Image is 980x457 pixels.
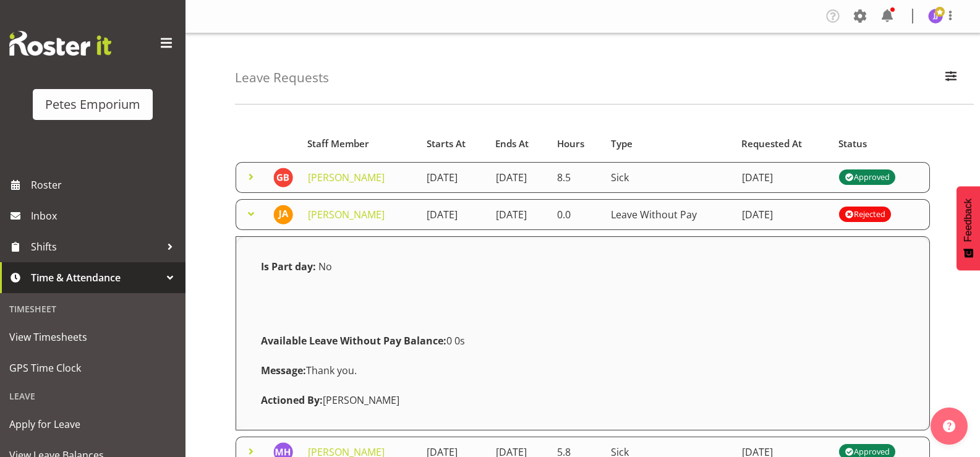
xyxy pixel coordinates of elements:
[308,171,385,184] a: [PERSON_NAME]
[307,137,369,151] span: Staff Member
[254,326,912,356] div: 0 0s
[419,162,488,193] td: [DATE]
[31,176,179,194] span: Roster
[9,415,176,434] span: Apply for Leave
[963,199,974,242] span: Feedback
[741,137,802,151] span: Requested At
[838,137,867,151] span: Status
[31,268,161,287] span: Time & Attendance
[550,199,603,230] td: 0.0
[3,383,182,409] div: Leave
[557,137,584,151] span: Hours
[31,237,161,256] span: Shifts
[928,9,943,23] img: janelle-jonkers702.jpg
[603,162,735,193] td: Sick
[261,260,316,273] strong: Is Part day:
[488,199,550,230] td: [DATE]
[495,137,529,151] span: Ends At
[261,364,306,377] strong: Message:
[488,162,550,193] td: [DATE]
[254,385,912,415] div: [PERSON_NAME]
[261,393,323,407] strong: Actioned By:
[611,137,633,151] span: Type
[603,199,735,230] td: Leave Without Pay
[427,137,466,151] span: Starts At
[308,208,385,221] a: [PERSON_NAME]
[845,170,889,185] div: Approved
[3,409,182,440] a: Apply for Leave
[735,162,832,193] td: [DATE]
[31,207,179,225] span: Inbox
[550,162,603,193] td: 8.5
[845,207,885,222] div: Rejected
[3,296,182,322] div: Timesheet
[273,168,293,187] img: gillian-byford11184.jpg
[3,322,182,352] a: View Timesheets
[273,205,293,224] img: jeseryl-armstrong10788.jpg
[938,64,964,92] button: Filter Employees
[235,70,329,85] h4: Leave Requests
[254,356,912,385] div: Thank you.
[45,95,140,114] div: Petes Emporium
[9,359,176,377] span: GPS Time Clock
[9,328,176,346] span: View Timesheets
[3,352,182,383] a: GPS Time Clock
[261,334,446,348] strong: Available Leave Without Pay Balance:
[735,199,832,230] td: [DATE]
[9,31,111,56] img: Rosterit website logo
[943,420,955,432] img: help-xxl-2.png
[957,186,980,270] button: Feedback - Show survey
[318,260,332,273] span: No
[419,199,488,230] td: [DATE]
